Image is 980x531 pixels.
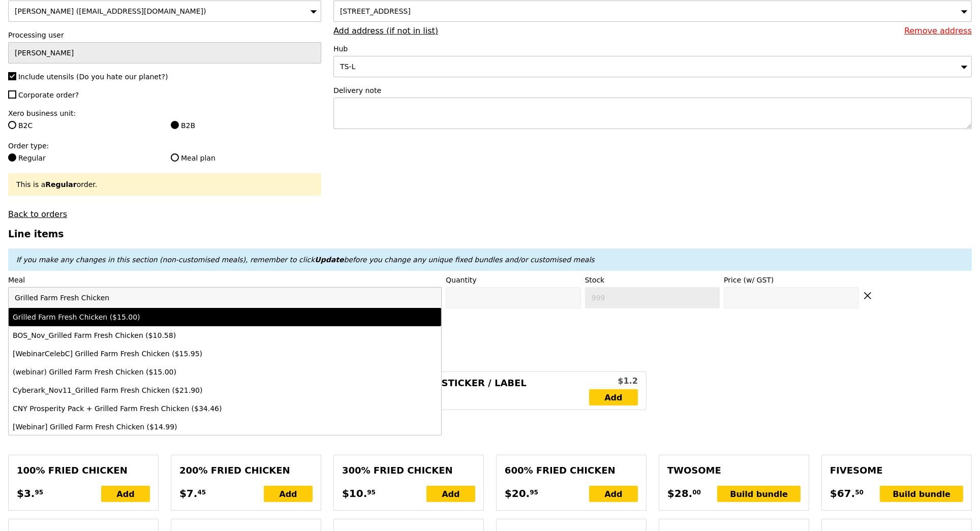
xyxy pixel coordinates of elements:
span: 50 [855,488,864,496]
label: Delivery note [333,85,972,96]
b: Regular [45,180,76,189]
span: $7. [179,486,197,501]
span: $28. [667,486,692,501]
div: 200% Fried Chicken [179,463,313,478]
span: 00 [692,488,701,496]
input: Include utensils (Do you hate our planet?) [8,72,16,80]
h3: Line items [8,229,972,239]
a: Add [589,389,638,405]
div: This is a order. [16,179,313,190]
span: $10. [342,486,367,501]
div: Add [426,486,475,502]
div: [WebinarCelebC] Grilled Farm Fresh Chicken ($15.95) [13,349,331,359]
a: Remove address [904,26,972,36]
label: Stock [585,275,720,285]
input: B2C [8,121,16,129]
div: Fivesome [830,463,963,478]
div: Twosome [667,463,801,478]
div: (webinar) Grilled Farm Fresh Chicken ($15.00) [13,367,331,377]
h4: Unique Fixed Bundles [8,337,972,347]
input: Regular [8,153,16,162]
input: B2B [171,121,179,129]
input: Meal plan [171,153,179,162]
label: Quantity [446,275,580,285]
h4: Customised Meals [8,421,972,430]
div: Cyberark_Nov11_Grilled Farm Fresh Chicken ($21.90) [13,385,331,395]
div: Add [589,486,638,502]
div: BOS_Nov_Grilled Farm Fresh Chicken ($10.58) [13,330,331,340]
span: $20. [505,486,530,501]
span: [STREET_ADDRESS] [340,7,411,15]
div: Build bundle [880,486,963,502]
div: Add [101,486,150,502]
em: If you make any changes in this section (non-customised meals), remember to click before you chan... [16,256,595,264]
div: Build bundle [717,486,801,502]
a: Add address (if not in list) [333,26,438,36]
label: Xero business unit: [8,108,321,118]
div: CNY Prosperity Pack + Grilled Farm Fresh Chicken ($34.46) [13,403,331,414]
div: 100% Fried Chicken [17,463,150,478]
label: Meal [8,275,442,285]
div: Grilled Farm Fresh Chicken ($15.00) [13,312,331,322]
label: Meal plan [171,153,321,163]
label: Price (w/ GST) [724,275,859,285]
div: 300% Fried Chicken [342,463,475,478]
label: B2C [8,120,159,131]
span: 45 [197,488,206,496]
span: 95 [367,488,376,496]
div: [Add on] Custom Sticker / Label [342,376,589,405]
span: [PERSON_NAME] ([EMAIL_ADDRESS][DOMAIN_NAME]) [15,7,206,15]
div: [Webinar] Grilled Farm Fresh Chicken ($14.99) [13,422,331,432]
span: 95 [35,488,43,496]
span: $3. [17,486,35,501]
span: 95 [530,488,538,496]
label: Order type: [8,141,321,151]
span: Include utensils (Do you hate our planet?) [18,73,168,81]
span: $67. [830,486,855,501]
span: TS-L [340,63,355,71]
div: 600% Fried Chicken [505,463,638,478]
div: Add [264,486,313,502]
label: B2B [171,120,321,131]
a: Back to orders [8,209,67,219]
label: Regular [8,153,159,163]
label: Hub [333,44,972,54]
b: Update [315,256,344,264]
span: Corporate order? [18,91,79,99]
div: $1.2 [589,375,638,387]
label: Processing user [8,30,321,40]
input: Corporate order? [8,90,16,99]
